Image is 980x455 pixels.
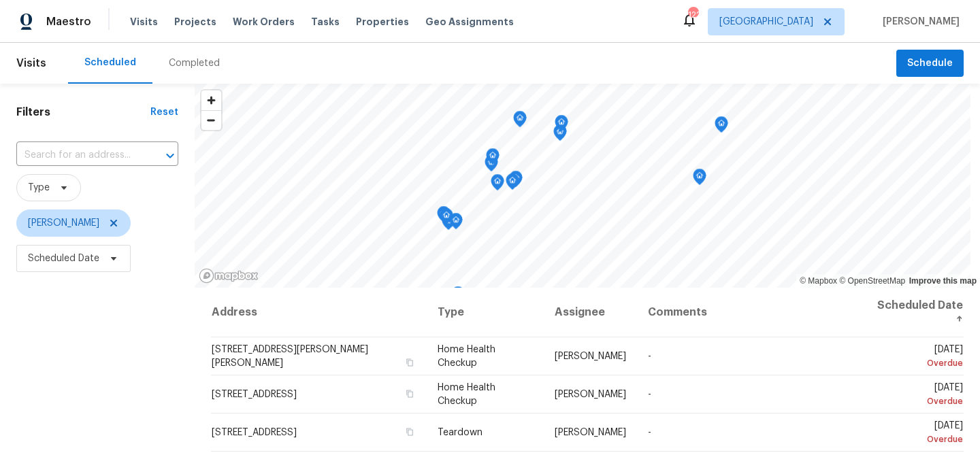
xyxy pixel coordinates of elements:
input: Search for an address... [16,145,140,166]
div: Map marker [715,116,728,137]
span: Visits [130,15,158,29]
div: Reset [150,105,178,119]
span: Maestro [46,15,91,29]
button: Zoom in [201,90,221,110]
div: Overdue [874,433,963,446]
span: Home Health Checkup [438,383,495,406]
div: Map marker [485,155,498,176]
th: Comments [637,288,863,337]
div: Completed [169,56,220,70]
div: Map marker [693,169,706,190]
span: [STREET_ADDRESS][PERSON_NAME][PERSON_NAME] [212,345,368,368]
span: [PERSON_NAME] [28,216,99,230]
th: Address [211,288,427,337]
div: Map marker [555,115,568,136]
canvas: Map [195,84,970,288]
a: Improve this map [909,276,977,286]
div: Overdue [874,356,963,370]
span: [PERSON_NAME] [555,390,626,399]
span: Zoom out [201,111,221,130]
span: Scheduled Date [28,252,99,265]
button: Copy Address [404,426,416,438]
span: [DATE] [874,345,963,370]
a: OpenStreetMap [839,276,905,286]
th: Assignee [544,288,637,337]
span: Tasks [311,17,340,27]
button: Zoom out [201,110,221,130]
span: [PERSON_NAME] [555,352,626,361]
span: [PERSON_NAME] [555,428,626,437]
div: Map marker [486,148,500,169]
h1: Filters [16,105,150,119]
div: Overdue [874,394,963,408]
span: - [648,428,651,437]
span: Projects [174,15,216,29]
div: Scheduled [84,56,136,69]
div: Map marker [449,213,463,234]
span: Type [28,181,50,195]
span: - [648,390,651,399]
span: Schedule [907,55,953,72]
span: [PERSON_NAME] [877,15,960,29]
div: Map marker [553,124,567,146]
div: Map marker [491,174,504,195]
span: [DATE] [874,383,963,408]
span: Geo Assignments [425,15,514,29]
span: Properties [356,15,409,29]
span: [DATE] [874,421,963,446]
th: Type [427,288,544,337]
span: [STREET_ADDRESS] [212,428,297,437]
div: Map marker [437,206,451,227]
span: Home Health Checkup [438,345,495,368]
div: Map marker [451,286,465,307]
div: 122 [688,8,698,22]
span: Visits [16,48,46,78]
div: Map marker [513,111,527,132]
span: - [648,352,651,361]
button: Schedule [896,50,964,78]
span: [GEOGRAPHIC_DATA] [719,15,813,29]
button: Open [161,146,180,165]
div: Map marker [440,208,453,229]
div: Map marker [506,173,519,195]
span: [STREET_ADDRESS] [212,390,297,399]
span: Teardown [438,428,483,437]
th: Scheduled Date ↑ [863,288,964,337]
div: Map marker [509,171,523,192]
button: Copy Address [404,356,416,369]
span: Work Orders [233,15,295,29]
a: Mapbox homepage [199,268,259,284]
a: Mapbox [800,276,837,286]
